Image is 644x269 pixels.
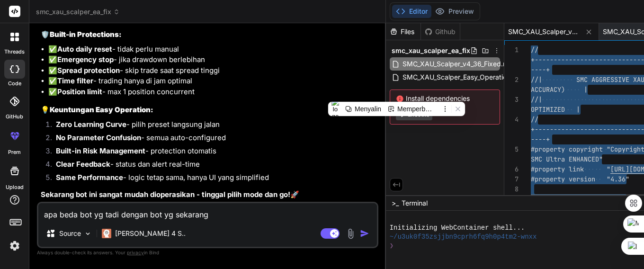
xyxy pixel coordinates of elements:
[38,203,377,220] textarea: apa beda bot yg tadi dengan bot yg sekarang
[504,184,519,194] div: 8
[41,190,290,199] strong: Sekarang bot ini sangat mudah dioperasikan - tinggal pilih mode dan go!
[6,113,23,121] label: GitHub
[48,133,376,146] li: - semua auto-configured
[504,164,519,174] div: 6
[84,230,92,238] img: Pick Models
[8,80,21,88] label: code
[50,30,122,39] strong: Built-in Protections:
[504,115,519,125] div: 4
[531,135,550,143] span: ----+
[431,5,478,18] button: Preview
[402,58,518,70] span: SMC_XAU_Scalper_v4_36_Fixed.mq5
[531,45,538,54] span: //
[392,198,399,208] span: >_
[531,95,542,104] span: //|
[41,105,376,116] h3: 💡
[8,148,21,156] label: prem
[48,44,376,55] li: ✅ - tidak perlu manual
[531,165,610,173] span: #property link "
[48,146,376,159] li: - protection otomatis
[56,173,123,182] strong: Same Performance
[402,72,527,83] span: SMC_XAU_Scalper_Easy_Operation.mq5
[531,65,550,74] span: ----+
[56,160,110,169] strong: Clear Feedback
[531,105,580,114] span: OPTIMIZED |
[48,119,376,133] li: - pilih preset langsung jalan
[102,229,111,238] img: Claude 4 Sonnet
[57,66,120,75] strong: Spread protection
[56,120,126,129] strong: Zero Learning Curve
[56,146,145,155] strong: Built-in Risk Management
[4,48,25,56] label: threads
[48,159,376,172] li: - status dan alert real-time
[57,45,112,54] strong: Auto daily reset
[36,7,120,17] span: smc_xau_scalper_ea_fix
[504,144,519,154] div: 5
[50,105,153,114] strong: Keuntungan Easy Operation:
[127,250,144,255] span: privacy
[504,174,519,184] div: 7
[37,248,378,257] p: Always double-check its answers. Your in Bind
[7,238,23,254] img: settings
[504,45,519,55] div: 1
[41,29,376,40] h3: 🛡️
[390,233,537,242] span: ~/u3uk0f35zsjjbn9cprh6fq9h0p4tm2-wnxx
[402,198,428,208] span: Terminal
[345,228,356,239] img: attachment
[396,94,494,103] span: Install dependencies
[59,229,81,238] p: Source
[48,172,376,186] li: - logic tetap sama, hanya UI yang simplified
[531,155,603,163] span: SMC Ultra ENHANCED"
[392,46,470,55] span: smc_xau_scalper_ea_fix
[57,76,93,85] strong: Time filter
[56,133,141,142] strong: No Parameter Confusion
[48,65,376,76] li: ✅ - skip trade saat spread tinggi
[41,189,376,200] p: 🚀
[390,242,394,251] span: ❯
[48,54,376,65] li: ✅ - jika drawdown berlebihan
[48,87,376,98] li: ✅ - max 1 position concurrent
[531,115,538,124] span: //
[504,194,519,204] div: 9
[360,229,369,238] img: icon
[504,75,519,85] div: 2
[115,229,186,238] p: [PERSON_NAME] 4 S..
[48,76,376,87] li: ✅ - trading hanya di jam optimal
[421,27,460,36] div: Github
[390,224,525,233] span: Initializing WebContainer shell...
[508,27,579,36] span: SMC_XAU_Scalper_v4_36_Fixed.mq5
[392,5,431,18] button: Editor
[386,27,420,36] div: Files
[531,85,588,94] span: ACCURACY) |
[531,175,629,183] span: #property version "4.36"
[57,87,102,96] strong: Position limit
[6,183,24,191] label: Upload
[504,95,519,105] div: 3
[57,55,114,64] strong: Emergency stop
